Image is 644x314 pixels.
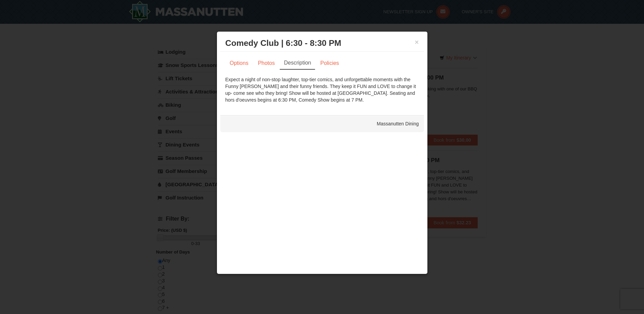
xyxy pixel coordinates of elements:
a: Policies [316,57,343,70]
div: Expect a night of non-stop laughter, top-tier comics, and unforgettable moments with the Funny [P... [225,76,419,103]
button: × [415,39,419,46]
a: Photos [254,57,279,70]
a: Options [225,57,253,70]
h3: Comedy Club | 6:30 - 8:30 PM [225,38,419,48]
a: Description [280,57,315,70]
div: Massanutten Dining [220,115,424,132]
